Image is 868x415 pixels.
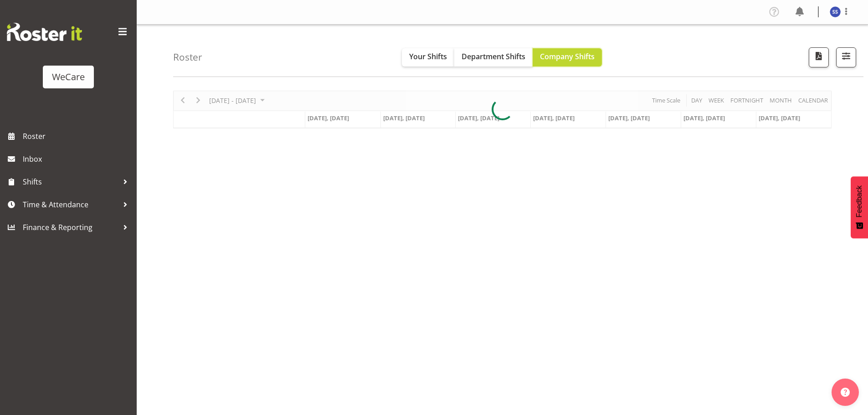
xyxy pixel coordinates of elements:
[7,23,82,41] img: Rosterit website logo
[851,176,868,238] button: Feedback - Show survey
[462,51,525,61] span: Department Shifts
[809,47,829,67] button: Download a PDF of the roster according to the set date range.
[836,47,856,67] button: Filter Shifts
[855,185,863,217] span: Feedback
[841,388,850,397] img: help-xxl-2.png
[23,198,118,211] span: Time & Attendance
[23,152,132,166] span: Inbox
[409,51,447,61] span: Your Shifts
[540,51,595,61] span: Company Shifts
[52,70,85,84] div: WeCare
[830,6,841,17] img: savita-savita11083.jpg
[23,220,118,234] span: Finance & Reporting
[23,175,118,189] span: Shifts
[173,52,202,62] h4: Roster
[533,48,602,67] button: Company Shifts
[454,48,533,67] button: Department Shifts
[23,129,132,143] span: Roster
[402,48,454,67] button: Your Shifts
